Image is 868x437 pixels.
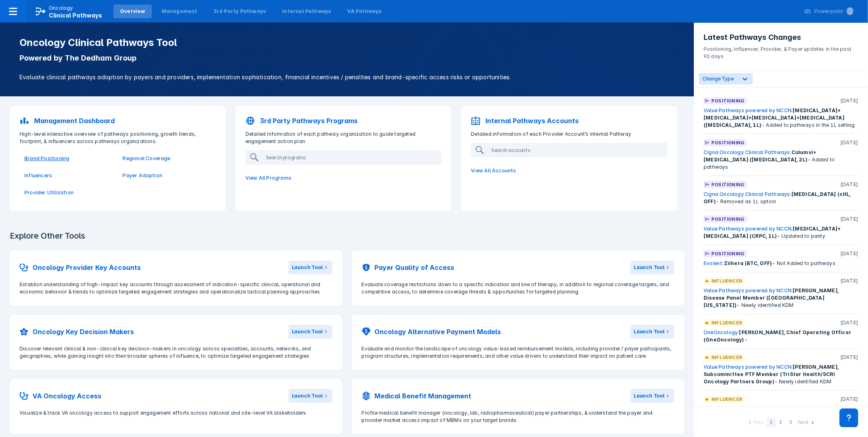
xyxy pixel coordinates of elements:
[840,396,858,403] p: [DATE]
[375,263,455,272] h2: Payer Quality of Access
[814,8,853,15] div: Powerpoint
[375,391,472,401] h2: Medical Benefit Management
[289,261,332,274] button: Launch Tool
[24,155,113,162] p: Brand Positioning
[241,130,447,145] p: Detailed information of each pathway organization to guide targeted engagement action plan
[341,4,388,18] a: VA Pathways
[122,155,211,162] a: Regional Coverage
[289,389,332,403] button: Launch Tool
[34,116,115,126] p: Management Dashboard
[711,250,744,257] p: Positioning
[20,281,332,296] p: Establish understanding of high-impact key accounts through assessment of indication-specific cli...
[840,181,858,188] p: [DATE]
[704,364,839,385] span: [PERSON_NAME], Subcommittee PTF Member (TriStar Health/SCRI Oncology Partners Group)
[466,162,672,179] a: View All Accounts
[766,418,776,427] div: 1
[704,149,791,155] a: Cigna Oncology Clinical Pathways:
[704,405,858,427] div: - Newly identified KDM
[704,260,724,266] a: Evolent:
[282,8,331,15] div: Internal Pathways
[704,406,793,412] a: Value Pathways powered by NCCN:
[711,139,744,146] p: Positioning
[634,264,665,271] div: Launch Tool
[292,392,323,400] div: Launch Tool
[485,116,579,126] p: Internal Pathways Accounts
[704,107,844,128] span: [MEDICAL_DATA]+[MEDICAL_DATA]+[MEDICAL_DATA]+[MEDICAL_DATA] ([MEDICAL_DATA], 1L)
[33,391,101,401] h2: VA Oncology Access
[786,418,796,427] div: 3
[840,277,858,285] p: [DATE]
[704,287,839,308] span: [PERSON_NAME], Disease Panel Member ([GEOGRAPHIC_DATA][US_STATE])
[348,8,382,15] div: VA Pathways
[630,325,674,339] button: Launch Tool
[20,345,332,360] p: Discover relevant clinical & non-clinical key decision-makers in oncology across specialties, acc...
[704,329,739,335] a: OneOncology:
[704,149,858,171] div: - Added to pathways
[711,97,744,104] p: Positioning
[292,328,323,335] div: Launch Tool
[292,264,323,271] div: Launch Tool
[49,12,102,19] span: Clinical Pathways
[704,225,858,240] div: - Updated to parity
[162,8,197,15] div: Management
[20,53,674,63] p: Powered by The Dedham Group
[362,281,675,296] p: Evaluate coverage restrictions down to a specific indication and line of therapy, in addition to ...
[704,287,858,309] div: - Newly identified KDM
[840,250,858,257] p: [DATE]
[704,191,791,197] a: Cigna Oncology Clinical Pathways:
[241,111,447,130] a: 3rd Party Pathways Programs
[630,261,674,274] button: Launch Tool
[362,345,675,360] p: Evaluate and monitor the landscape of oncology value-based reimbursement models, including provid...
[840,319,858,326] p: [DATE]
[375,327,501,337] h2: Oncology Alternative Payment Models
[488,143,667,157] input: Search accounts
[704,191,858,205] div: - Removed as 1L option
[262,151,441,164] input: Search programs
[704,42,858,60] p: Positioning, Influencer, Provider, & Payer updates in the past 90 days
[33,327,134,337] h2: Oncology Key Decision Makers
[15,130,221,145] p: High-level interactive overview of pathways positioning, growth trends, footprint, & influencers ...
[711,215,744,223] p: Positioning
[155,4,204,18] a: Management
[704,107,858,129] div: - Added to pathways in the 1L setting
[214,8,266,15] div: 3rd Party Pathways
[15,111,221,130] a: Management Dashboard
[840,139,858,146] p: [DATE]
[711,319,742,326] p: Influencer
[466,130,672,138] p: Detailed information of each Provider Account’s Internal Pathway
[704,364,793,370] a: Value Pathways powered by NCCN:
[114,4,152,18] a: Overview
[840,215,858,223] p: [DATE]
[776,418,786,427] div: 2
[711,277,742,285] p: Influencer
[711,396,742,403] p: Influencer
[49,4,73,12] p: Oncology
[711,181,744,188] p: Positioning
[20,73,674,82] p: Evaluate clinical pathways adoption by payers and providers, implementation sophistication, finan...
[704,260,858,267] div: - Not Added to pathways
[840,409,858,427] div: Contact Support
[702,76,734,82] span: Change Type
[24,189,113,196] p: Provider Utilization
[634,328,665,335] div: Launch Tool
[704,287,793,294] a: Value Pathways powered by NCCN:
[634,392,665,400] div: Launch Tool
[260,116,358,126] p: 3rd Party Pathways Programs
[20,37,674,48] h1: Oncology Clinical Pathways Tool
[704,329,851,343] span: [PERSON_NAME], Chief Operating Officer (OneOncology)
[704,33,858,42] h3: Latest Pathways Changes
[289,325,332,339] button: Launch Tool
[704,107,793,113] a: Value Pathways powered by NCCN:
[241,170,447,187] a: View All Programs
[704,226,793,232] a: Value Pathways powered by NCCN:
[711,354,742,361] p: Influencer
[24,172,113,179] a: Influencers
[724,260,772,266] span: Ziihera (BTC, OFF)
[275,4,337,18] a: Internal Pathways
[5,226,90,246] h3: Explore Other Tools
[207,4,273,18] a: 3rd Party Pathways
